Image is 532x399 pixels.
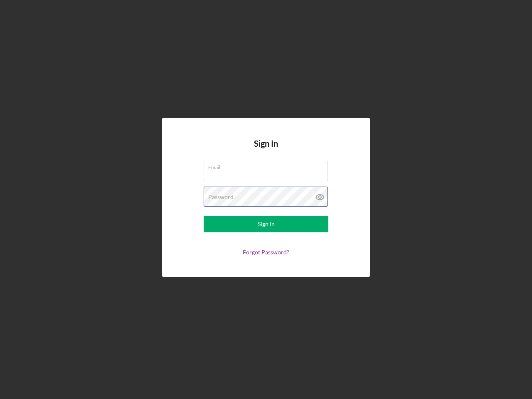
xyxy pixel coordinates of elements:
[243,249,289,256] a: Forgot Password?
[204,216,328,232] button: Sign In
[254,139,278,161] h4: Sign In
[258,216,275,232] div: Sign In
[208,194,234,200] label: Password
[208,161,328,170] label: Email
